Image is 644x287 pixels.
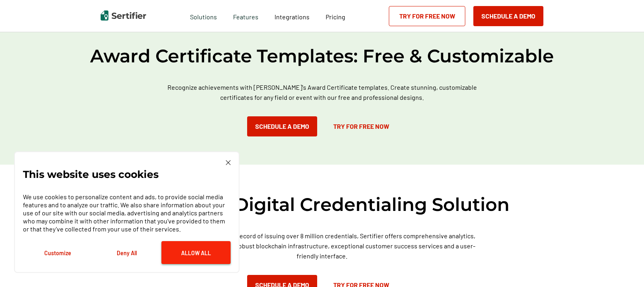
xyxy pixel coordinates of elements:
[23,170,159,178] p: This website uses cookies
[275,11,310,21] a: Integrations
[326,13,345,21] span: Pricing
[325,116,397,136] a: Try for Free Now
[167,231,477,261] p: With a remarkable track record of issuing over 8 million credentials, Sertifier offers comprehens...
[389,6,465,26] a: Try for Free Now
[604,248,644,287] iframe: Chat Widget
[226,160,231,165] img: Cookie Popup Close
[101,10,146,21] img: Sertifier | Digital Credentialing Platform
[80,44,563,68] h2: Award Certificate Templates: Free & Customizable
[153,82,491,102] p: Recognize achievements with [PERSON_NAME]'s Award Certificate templates. Create stunning, customi...
[275,13,310,21] span: Integrations
[326,11,345,21] a: Pricing
[161,241,231,264] button: Allow All
[473,6,543,26] button: Schedule a Demo
[23,241,92,264] button: Customize
[247,116,317,136] button: Schedule a Demo
[101,193,543,216] h2: Top Rated Digital Credentialing Solution
[233,11,258,21] span: Features
[190,11,217,21] span: Solutions
[92,241,161,264] button: Deny All
[23,193,231,233] p: We use cookies to personalize content and ads, to provide social media features and to analyze ou...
